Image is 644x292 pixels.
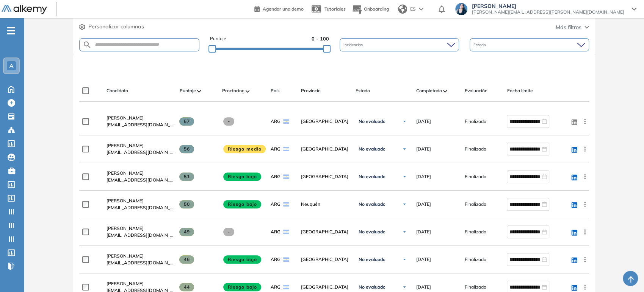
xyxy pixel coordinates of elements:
[556,23,581,31] span: Más filtros
[283,230,289,234] img: ARG
[7,30,15,31] i: -
[508,204,644,292] iframe: Chat Widget
[107,87,128,94] span: Candidato
[107,281,144,286] span: [PERSON_NAME]
[352,1,389,17] button: Onboarding
[464,256,486,263] span: Finalizado
[107,170,144,176] span: [PERSON_NAME]
[416,87,442,94] span: Completado
[179,255,194,264] span: 46
[283,174,289,179] img: ARG
[283,119,289,124] img: ARG
[301,146,349,152] span: [GEOGRAPHIC_DATA]
[472,3,624,9] span: [PERSON_NAME]
[402,202,407,207] img: Ícono de flecha
[107,149,173,156] span: [EMAIL_ADDRESS][DOMAIN_NAME]
[355,87,370,94] span: Estado
[179,228,194,236] span: 49
[223,283,261,291] span: Riesgo bajo
[416,256,431,263] span: [DATE]
[107,143,144,148] span: [PERSON_NAME]
[358,118,385,124] span: No evaluado
[283,285,289,289] img: ARG
[270,256,280,263] span: ARG
[301,201,349,208] span: Neuquén
[107,225,144,231] span: [PERSON_NAME]
[79,23,144,31] button: Personalizar columnas
[179,87,196,94] span: Puntaje
[179,283,194,291] span: 44
[402,285,407,289] img: Ícono de flecha
[107,232,173,239] span: [EMAIL_ADDRESS][DOMAIN_NAME]
[416,228,431,235] span: [DATE]
[107,177,173,183] span: [EMAIL_ADDRESS][DOMAIN_NAME]
[416,146,431,152] span: [DATE]
[107,204,173,211] span: [EMAIL_ADDRESS][DOMAIN_NAME]
[312,35,329,42] span: 0 - 100
[263,6,304,12] span: Agendar una demo
[301,256,349,263] span: [GEOGRAPHIC_DATA]
[223,255,261,264] span: Riesgo bajo
[402,230,407,234] img: Ícono de flecha
[402,257,407,262] img: Ícono de flecha
[197,90,201,92] img: [missing "en.ARROW_ALT" translation]
[464,173,486,180] span: Finalizado
[107,197,173,204] a: [PERSON_NAME]
[472,9,624,15] span: [PERSON_NAME][EMAIL_ADDRESS][PERSON_NAME][DOMAIN_NAME]
[107,198,144,203] span: [PERSON_NAME]
[179,200,194,208] span: 50
[270,118,280,125] span: ARG
[270,201,280,208] span: ARG
[402,147,407,151] img: Ícono de flecha
[416,284,431,290] span: [DATE]
[283,202,289,207] img: ARG
[223,200,261,208] span: Riesgo bajo
[270,87,279,94] span: País
[398,5,407,14] img: world
[324,6,346,12] span: Tutoriales
[301,228,349,235] span: [GEOGRAPHIC_DATA]
[402,174,407,179] img: Ícono de flecha
[358,146,385,152] span: No evaluado
[9,63,13,69] span: A
[210,35,226,42] span: Puntaje
[507,87,533,94] span: Fecha límite
[464,284,486,290] span: Finalizado
[223,117,234,126] span: -
[107,115,144,121] span: [PERSON_NAME]
[107,170,173,177] a: [PERSON_NAME]
[179,172,194,181] span: 51
[473,42,487,48] span: Estado
[2,5,47,14] img: Logo
[179,145,194,153] span: 56
[107,121,173,128] span: [EMAIL_ADDRESS][DOMAIN_NAME]
[358,284,385,290] span: No evaluado
[358,256,385,262] span: No evaluado
[416,118,431,125] span: [DATE]
[443,90,447,92] img: [missing "en.ARROW_ALT" translation]
[107,142,173,149] a: [PERSON_NAME]
[283,147,289,151] img: ARG
[223,172,261,181] span: Riesgo bajo
[470,38,589,51] div: Estado
[270,284,280,290] span: ARG
[358,201,385,207] span: No evaluado
[270,146,280,152] span: ARG
[270,228,280,235] span: ARG
[88,23,144,31] span: Personalizar columnas
[416,173,431,180] span: [DATE]
[283,257,289,262] img: ARG
[107,115,173,121] a: [PERSON_NAME]
[107,253,144,259] span: [PERSON_NAME]
[419,8,423,11] img: arrow
[270,173,280,180] span: ARG
[107,259,173,266] span: [EMAIL_ADDRESS][DOMAIN_NAME]
[358,229,385,235] span: No evaluado
[464,118,486,125] span: Finalizado
[83,40,92,50] img: SEARCH_ALT
[556,23,589,31] button: Más filtros
[364,6,389,12] span: Onboarding
[246,90,249,92] img: [missing "en.ARROW_ALT" translation]
[410,6,416,12] span: ES
[301,284,349,290] span: [GEOGRAPHIC_DATA]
